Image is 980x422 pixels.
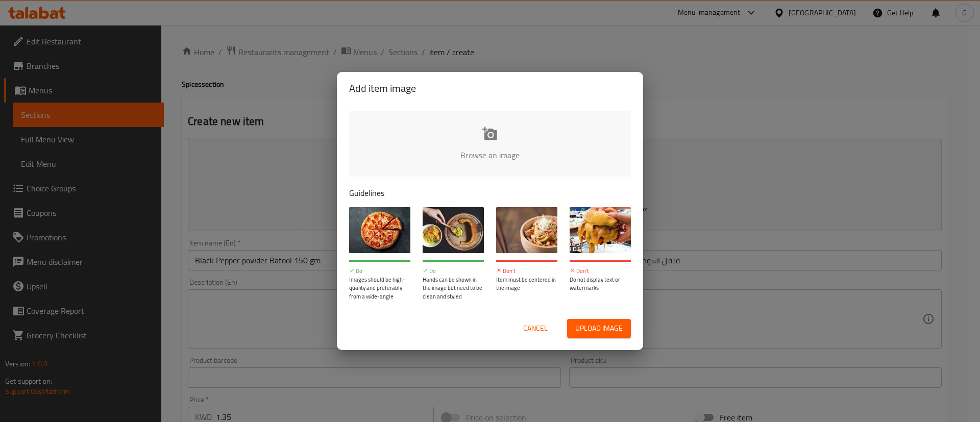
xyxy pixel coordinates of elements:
[567,319,631,338] button: Upload image
[423,267,484,276] p: Do
[570,267,631,276] p: Don't
[349,207,410,253] img: guide-img-1@3x.jpg
[349,80,631,96] h2: Add item image
[575,322,623,335] span: Upload image
[349,187,631,199] p: Guidelines
[423,276,484,301] p: Hands can be shown in the image but need to be clean and styled
[519,319,552,338] button: Cancel
[496,207,557,253] img: guide-img-3@3x.jpg
[349,267,410,276] p: Do
[570,207,631,253] img: guide-img-4@3x.jpg
[423,207,484,253] img: guide-img-2@3x.jpg
[523,322,548,335] span: Cancel
[570,276,631,292] p: Do not display text or watermarks
[496,267,557,276] p: Don't
[496,276,557,292] p: Item must be centered in the image
[349,276,410,301] p: Images should be high-quality and preferably from a wide-angle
